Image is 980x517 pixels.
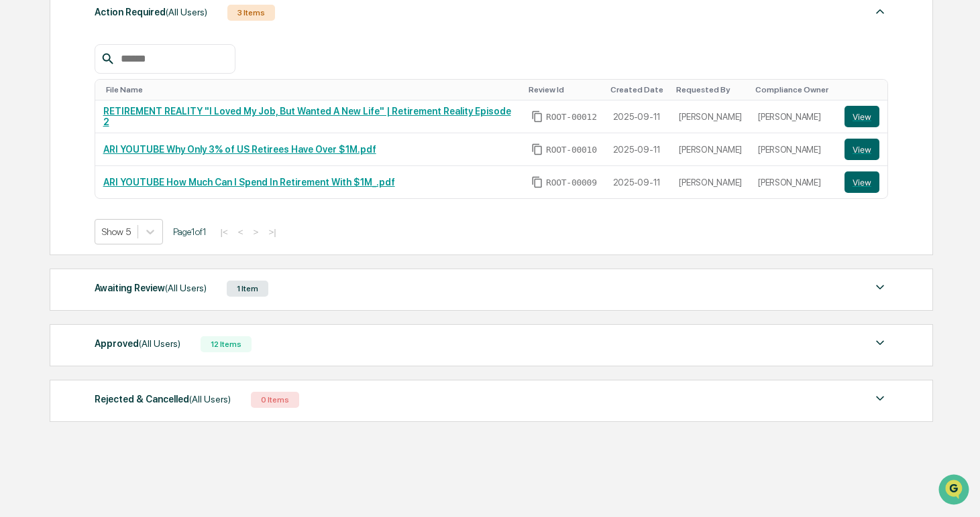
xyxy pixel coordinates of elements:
[546,145,597,155] span: ROOT-00010
[671,166,750,198] td: [PERSON_NAME]
[872,3,888,19] img: caret
[95,335,180,352] div: Approved
[251,392,299,408] div: 0 Items
[103,144,376,155] a: ARI YOUTUBE Why Only 3% of US Retirees Have Over $1M.pdf
[46,102,220,116] div: Start new chat
[13,28,244,50] p: How can we help?
[847,85,882,94] div: Toggle SortBy
[133,227,162,237] span: Pylon
[8,163,92,188] a: 🖐️Preclearance
[8,189,90,213] a: 🔎Data Lookup
[750,133,836,166] td: [PERSON_NAME]
[27,194,85,208] span: Data Lookup
[610,85,666,94] div: Toggle SortBy
[173,226,207,237] span: Page 1 of 1
[95,3,207,21] div: Action Required
[937,473,973,509] iframe: Open customer support
[546,112,597,123] span: ROOT-00012
[92,163,172,188] a: 🗄️Attestations
[95,279,207,297] div: Awaiting Review
[872,335,888,351] img: caret
[189,394,231,404] span: (All Users)
[46,116,170,127] div: We're available if you need us!
[676,85,745,94] div: Toggle SortBy
[95,226,162,237] a: Powered byPylon
[264,226,280,238] button: >|
[872,390,888,407] img: caret
[605,166,671,198] td: 2025-09-11
[605,133,671,166] td: 2025-09-11
[165,283,207,293] span: (All Users)
[27,169,87,182] span: Preclearance
[139,338,180,349] span: (All Users)
[95,390,231,408] div: Rejected & Cancelled
[103,106,511,127] a: RETIREMENT REALITY "I Loved My Job, But Wanted A New Life" | Retirement Reality Episode 2
[546,177,597,188] span: ROOT-00009
[531,143,543,155] span: Copy Id
[13,170,24,181] div: 🖐️
[872,279,888,295] img: caret
[13,102,38,127] img: 1746055101610-c473b297-6a78-478c-a979-82029cc54cd1
[106,85,519,94] div: Toggle SortBy
[531,110,543,123] span: Copy Id
[250,226,263,238] button: >
[605,100,671,133] td: 2025-09-11
[111,169,166,182] span: Attestations
[234,226,248,238] button: <
[166,7,207,17] span: (All Users)
[228,106,244,123] button: Start new chat
[103,177,395,188] a: ARI YOUTUBE How Much Can I Spend In Retirement With $1M_.pdf
[97,170,108,181] div: 🗄️
[529,85,600,94] div: Toggle SortBy
[227,281,268,297] div: 1 Item
[217,226,232,238] button: |<
[227,5,275,21] div: 3 Items
[845,106,879,127] button: View
[755,85,831,94] div: Toggle SortBy
[845,171,879,193] button: View
[671,133,750,166] td: [PERSON_NAME]
[201,336,252,352] div: 12 Items
[13,196,24,206] div: 🔎
[531,176,543,188] span: Copy Id
[750,166,836,198] td: [PERSON_NAME]
[845,139,879,160] button: View
[671,100,750,133] td: [PERSON_NAME]
[750,100,836,133] td: [PERSON_NAME]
